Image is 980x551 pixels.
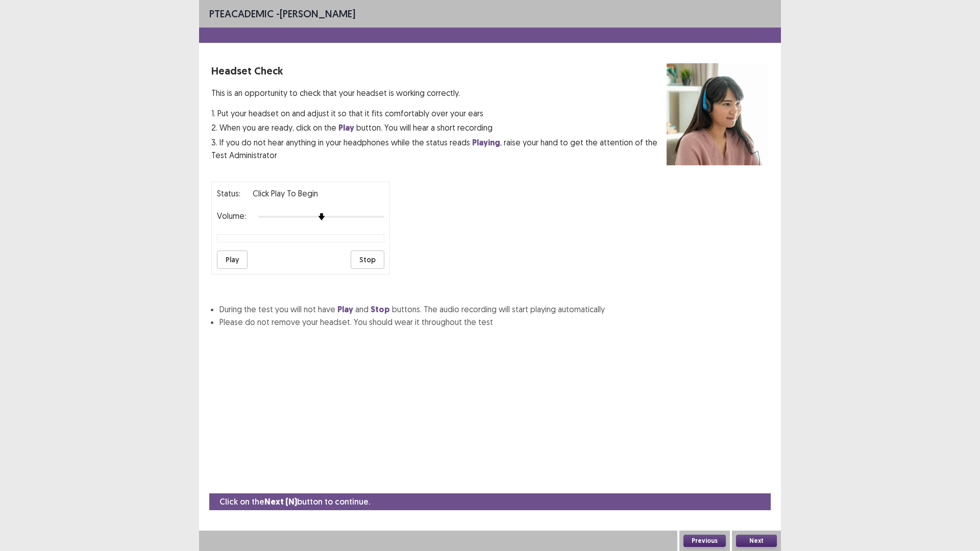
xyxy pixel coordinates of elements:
p: Status: [217,187,240,199]
p: 2. When you are ready, click on the button. You will hear a short recording [211,121,667,134]
button: Stop [351,251,384,269]
img: arrow-thumb [318,213,325,220]
strong: Play [338,122,354,133]
li: During the test you will not have and buttons. The audio recording will start playing automatically [219,303,769,316]
p: 3. If you do not hear anything in your headphones while the status reads , raise your hand to get... [211,136,667,161]
button: Next [736,535,777,547]
p: Volume: [217,210,246,222]
li: Please do not remove your headset. You should wear it throughout the test [219,316,769,328]
button: Play [217,251,248,269]
span: PTE academic [209,7,274,20]
p: Click on the button to continue. [219,495,370,508]
button: Previous [683,535,726,547]
p: - [PERSON_NAME] [209,6,355,21]
strong: Playing [472,137,500,148]
strong: Play [337,304,353,315]
strong: Next (N) [264,496,297,507]
p: Click Play to Begin [253,187,318,199]
p: 1. Put your headset on and adjust it so that it fits comfortably over your ears [211,107,667,119]
strong: Stop [371,304,390,315]
img: headset test [667,63,769,165]
p: Headset Check [211,63,667,79]
p: This is an opportunity to check that your headset is working correctly. [211,87,667,99]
